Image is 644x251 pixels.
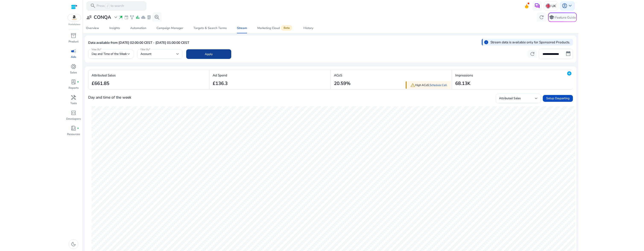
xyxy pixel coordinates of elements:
[484,40,489,45] span: info
[193,27,227,30] div: Targets & Search Terms
[90,3,96,9] span: search
[66,109,81,125] a: code_blocksDevelopers
[71,241,76,247] span: dark_mode
[334,73,351,78] p: ACoS
[147,15,151,20] span: lab_profile
[213,73,228,78] p: Ad Spend
[69,40,79,44] p: Product
[71,79,76,85] span: lab_profile
[567,3,573,9] span: keyboard_arrow_down
[88,95,131,100] h4: Day and time of the week
[555,15,576,20] p: Feature Guide
[69,86,79,90] p: Reports
[71,125,76,131] span: book_4
[70,71,77,75] p: Sales
[71,64,76,69] span: donut_small
[94,15,111,20] h3: CONQA
[205,52,213,56] span: Apply
[92,48,100,51] mat-label: View By
[213,81,228,86] h3: £136.3
[113,15,119,20] span: expand_more
[105,3,110,9] span: /
[71,55,76,59] p: Ads
[71,95,76,100] span: handyman
[135,15,140,20] span: bar_chart
[70,101,77,106] p: Tools
[66,78,81,94] a: lab_profilefiber_manual_recordReports
[546,4,550,8] img: uk.svg
[281,25,292,31] span: Beta
[141,48,149,51] mat-label: Filter By
[552,2,556,10] p: UK
[543,95,573,102] button: Setup Dayparting
[549,15,554,20] span: school
[141,15,146,20] span: cloud
[77,127,79,129] span: fiber_manual_record
[92,81,116,86] h3: £661.85
[257,26,293,30] div: Marketing Cloud
[124,15,129,20] span: event
[88,40,189,45] p: Data available from [DATE] 02:00:00 CEST - [DATE] 01:00:00 CEST
[548,13,577,22] button: schoolFeature Guide
[455,73,473,78] p: Impressions
[499,96,521,100] span: Attributed Sales
[152,13,162,22] button: search_insights
[546,96,569,101] span: Setup Dayparting
[86,15,92,20] span: user_attributes
[68,23,80,26] p: Marketplace
[567,71,572,76] mat-icon: add_circle
[562,3,567,9] span: account_circle
[109,27,120,30] div: Insights
[186,49,231,59] button: Apply
[528,50,537,58] button: refresh
[119,15,123,20] span: wand_stars
[66,32,81,47] a: inventory_2Product
[157,27,183,30] div: Campaign Manager
[334,81,351,86] h3: 20.59%
[86,27,99,30] div: Overview
[92,73,116,78] p: Attributed Sales
[71,33,76,38] span: inventory_2
[141,52,151,56] span: Account
[66,125,81,140] a: book_4fiber_manual_recordResources
[154,15,160,20] span: search_insights
[67,132,80,137] p: Resources
[455,81,473,86] h3: 68.13K
[237,27,247,30] div: Stream
[530,51,535,57] span: refresh
[66,94,81,109] a: handymanTools
[537,13,546,22] button: refresh
[71,110,76,116] span: code_blocks
[130,15,134,20] span: family_history
[539,15,544,20] span: refresh
[77,81,79,83] span: fiber_manual_record
[410,83,415,88] span: warning
[68,14,81,21] img: amazon.svg
[97,3,124,9] p: Press to search
[66,63,81,78] a: donut_smallSales
[130,27,146,30] div: Automation
[406,81,451,89] div: High ACoS.
[92,52,127,56] span: Day and Time of the Week
[490,40,570,45] p: Stream data is available only for Sponsored Products.
[303,27,313,30] div: History
[66,47,81,63] a: campaignAds
[71,48,76,54] span: campaign
[430,83,447,87] a: Schedule Call
[66,117,81,121] p: Developers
